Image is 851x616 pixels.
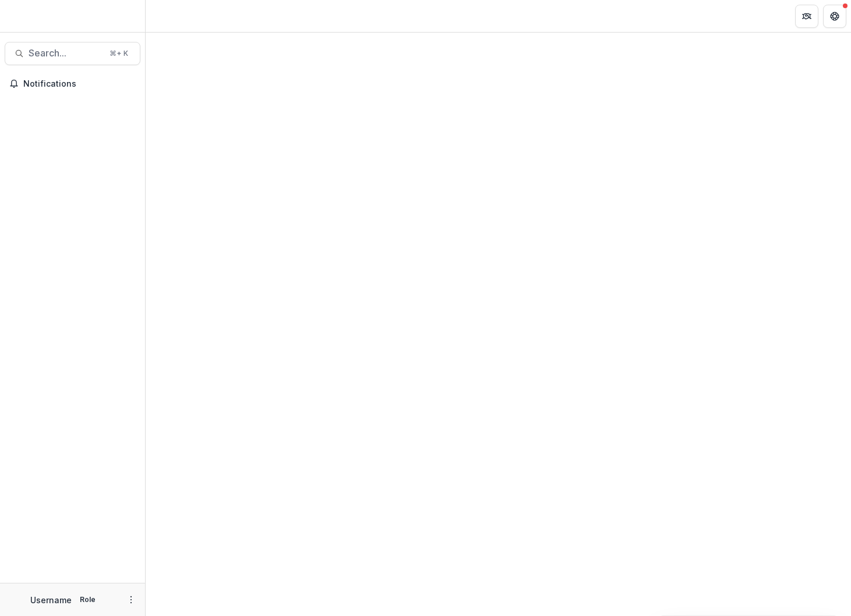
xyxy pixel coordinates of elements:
button: More [124,593,138,607]
p: Username [30,594,72,606]
div: ⌘ + K [107,47,130,60]
button: Search... [5,42,140,65]
nav: breadcrumb [150,8,200,24]
span: Search... [29,48,103,59]
span: Notifications [23,79,136,89]
button: Notifications [5,74,140,93]
p: Role [76,594,99,605]
button: Partners [795,5,818,28]
button: Get Help [823,5,846,28]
